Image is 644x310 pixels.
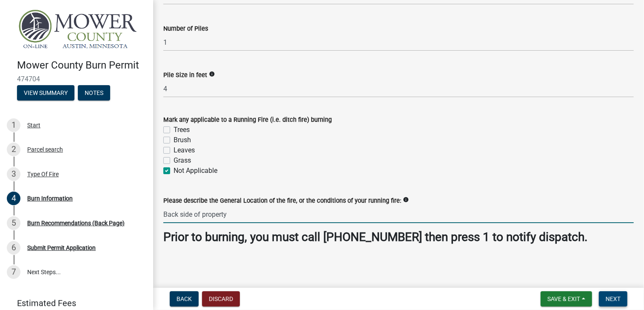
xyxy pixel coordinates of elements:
span: 474704 [17,75,136,83]
h4: Mower County Burn Permit [17,59,146,72]
div: Burn Recommendations (Back Page) [27,220,125,226]
div: Parcel search [27,146,63,152]
div: Type Of Fire [27,171,59,177]
div: 7 [7,265,20,279]
div: 3 [7,167,20,181]
span: Next [606,296,621,302]
i: info [209,71,215,77]
label: Brush [174,135,191,145]
button: Notes [78,85,110,100]
label: Pile Size in feet [163,72,207,78]
button: Back [170,291,199,307]
div: 6 [7,241,20,255]
wm-modal-confirm: Notes [78,90,110,97]
i: info [403,197,409,203]
div: 1 [7,118,20,132]
label: Number of Piles [163,26,208,32]
button: Next [599,291,627,307]
wm-modal-confirm: Summary [17,90,74,97]
div: 2 [7,143,20,156]
img: Mower County, Minnesota [17,9,140,50]
strong: Prior to burning, you must call [PHONE_NUMBER] then press 1 to notify dispatch. [163,230,587,244]
label: Grass [174,155,191,166]
button: Discard [202,291,240,307]
label: Not Applicable [174,166,217,176]
div: 5 [7,216,20,230]
span: Save & Exit [547,296,580,302]
button: View Summary [17,85,74,100]
button: Save & Exit [541,291,592,307]
label: Please describe the General Location of the fire, or the conditions of your running fire: [163,198,401,204]
label: Mark any applicable to a Running Fire (i.e. ditch fire) burning [163,117,332,123]
label: Trees [174,125,190,135]
div: Start [27,122,40,128]
label: Leaves [174,145,195,155]
div: Burn Information [27,195,73,201]
span: Back [177,296,192,302]
div: Submit Permit Application [27,245,96,251]
div: 4 [7,192,20,205]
